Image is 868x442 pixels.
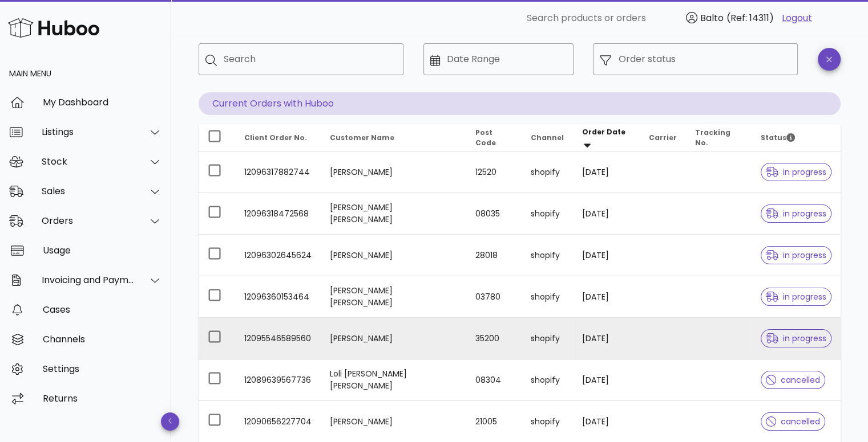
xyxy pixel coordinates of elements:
[321,152,466,193] td: [PERSON_NAME]
[42,156,135,167] div: Stock
[466,235,522,276] td: 28018
[640,124,686,152] th: Carrier
[321,193,466,235] td: [PERSON_NAME] [PERSON_NAME]
[42,186,135,197] div: Sales
[766,293,826,301] span: in progress
[466,152,522,193] td: 12520
[321,276,466,318] td: [PERSON_NAME] [PERSON_NAME]
[43,97,162,108] div: My Dashboard
[752,124,841,152] th: Status
[321,235,466,276] td: [PERSON_NAME]
[782,11,812,25] a: Logout
[573,193,640,235] td: [DATE]
[235,193,321,235] td: 12096318472568
[522,124,573,152] th: Channel
[466,124,522,152] th: Post Code
[8,15,99,40] img: Huboo Logo
[466,193,522,235] td: 08035
[466,318,522,359] td: 35200
[43,363,162,374] div: Settings
[686,124,752,152] th: Tracking No.
[726,11,774,24] span: (Ref: 14311)
[235,235,321,276] td: 12096302645624
[573,235,640,276] td: [DATE]
[766,210,826,218] span: in progress
[43,304,162,315] div: Cases
[766,168,826,176] span: in progress
[235,124,321,152] th: Client Order No.
[573,359,640,401] td: [DATE]
[42,275,135,285] div: Invoicing and Payments
[42,126,135,137] div: Listings
[522,193,573,235] td: shopify
[700,11,724,24] span: Balto
[522,235,573,276] td: shopify
[766,418,820,425] span: cancelled
[43,334,162,345] div: Channels
[766,376,820,384] span: cancelled
[43,393,162,404] div: Returns
[573,124,640,152] th: Order Date: Sorted descending. Activate to remove sorting.
[761,133,795,142] span: Status
[573,152,640,193] td: [DATE]
[244,133,307,142] span: Client Order No.
[695,128,730,148] span: Tracking No.
[522,359,573,401] td: shopify
[199,92,841,115] p: Current Orders with Huboo
[766,251,826,259] span: in progress
[573,276,640,318] td: [DATE]
[582,127,625,137] span: Order Date
[531,133,564,142] span: Channel
[573,318,640,359] td: [DATE]
[235,276,321,318] td: 12096360153464
[321,318,466,359] td: [PERSON_NAME]
[649,133,677,142] span: Carrier
[43,245,162,256] div: Usage
[466,359,522,401] td: 08304
[235,318,321,359] td: 12095546589560
[321,359,466,401] td: Loli [PERSON_NAME] [PERSON_NAME]
[235,152,321,193] td: 12096317882744
[42,215,135,226] div: Orders
[522,152,573,193] td: shopify
[235,359,321,401] td: 12089639567736
[766,334,826,342] span: in progress
[466,276,522,318] td: 03780
[522,276,573,318] td: shopify
[475,128,496,148] span: Post Code
[522,318,573,359] td: shopify
[321,124,466,152] th: Customer Name
[330,133,394,142] span: Customer Name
